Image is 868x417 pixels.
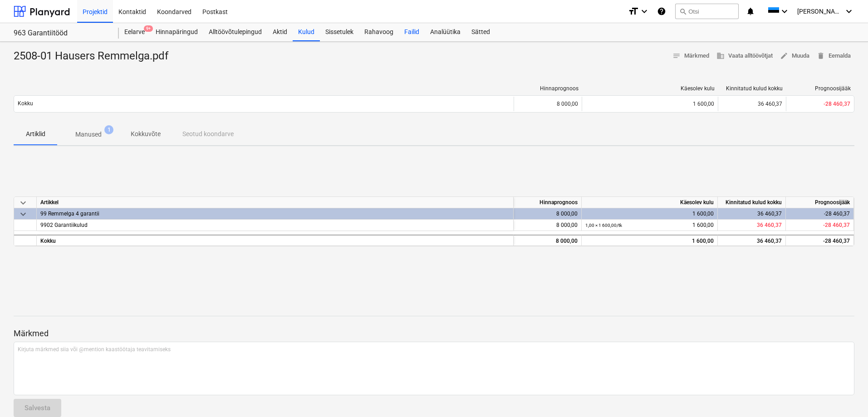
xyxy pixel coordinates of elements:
[514,97,582,111] div: 8 000,00
[14,49,176,64] div: 2508-01 Hausers Remmelga.pdf
[780,52,788,60] span: edit
[817,51,851,61] span: Eemalda
[843,6,854,17] i: keyboard_arrow_down
[779,6,790,17] i: keyboard_arrow_down
[716,52,725,60] span: business
[267,23,293,41] a: Aktid
[144,25,153,32] span: 9+
[518,85,579,92] div: Hinnaprognoos
[718,235,786,246] div: 36 460,37
[746,6,755,17] i: notifications
[119,23,150,41] div: Eelarve
[797,8,843,15] span: [PERSON_NAME]
[514,208,582,220] div: 8 000,00
[293,23,320,41] a: Kulud
[425,23,466,41] a: Analüütika
[669,49,713,63] button: Märkmed
[718,208,786,220] div: 36 460,37
[713,49,776,63] button: Vaata alltöövõtjat
[586,85,715,92] div: Käesolev kulu
[786,235,854,246] div: -28 460,37
[18,209,29,220] span: keyboard_arrow_down
[320,23,359,41] a: Sissetulek
[585,208,714,220] div: 1 600,00
[14,328,854,339] p: Märkmed
[679,8,687,15] span: search
[718,97,786,111] div: 36 460,37
[718,197,786,208] div: Kinnitatud kulud kokku
[813,49,854,63] button: Eemalda
[586,101,714,107] div: 1 600,00
[585,220,714,231] div: 1 600,00
[628,6,639,17] i: format_size
[675,4,739,19] button: Otsi
[776,49,813,63] button: Muuda
[514,197,582,208] div: Hinnaprognoos
[786,208,854,220] div: -28 460,37
[25,129,46,139] p: Artiklid
[657,6,666,17] i: Abikeskus
[18,100,33,108] p: Kokku
[823,222,850,228] span: -28 460,37
[817,52,825,60] span: delete
[75,130,102,139] p: Manused
[37,197,514,208] div: Artikkel
[18,197,29,208] span: keyboard_arrow_down
[585,223,622,228] small: 1,00 × 1 600,00 / tk
[672,52,681,60] span: notes
[585,235,714,247] div: 1 600,00
[824,101,850,107] span: -28 460,37
[780,51,809,61] span: Muuda
[514,220,582,231] div: 8 000,00
[672,51,709,61] span: Märkmed
[757,222,782,228] span: 36 460,37
[359,23,399,41] a: Rahavoog
[582,197,718,208] div: Käesolev kulu
[514,235,582,246] div: 8 000,00
[37,235,514,246] div: Kokku
[14,29,108,38] div: 963 Garantiitööd
[790,85,851,92] div: Prognoosijääk
[150,23,203,41] a: Hinnapäringud
[40,208,510,219] div: 99 Remmelga 4 garantii
[40,222,88,228] span: 9902 Garantiikulud
[104,125,113,134] span: 1
[203,23,267,41] a: Alltöövõtulepingud
[399,23,425,41] a: Failid
[131,129,161,139] p: Kokkuvõte
[119,23,150,41] a: Eelarve9+
[716,51,773,61] span: Vaata alltöövõtjat
[639,6,650,17] i: keyboard_arrow_down
[466,23,495,41] a: Sätted
[786,197,854,208] div: Prognoosijääk
[722,85,783,92] div: Kinnitatud kulud kokku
